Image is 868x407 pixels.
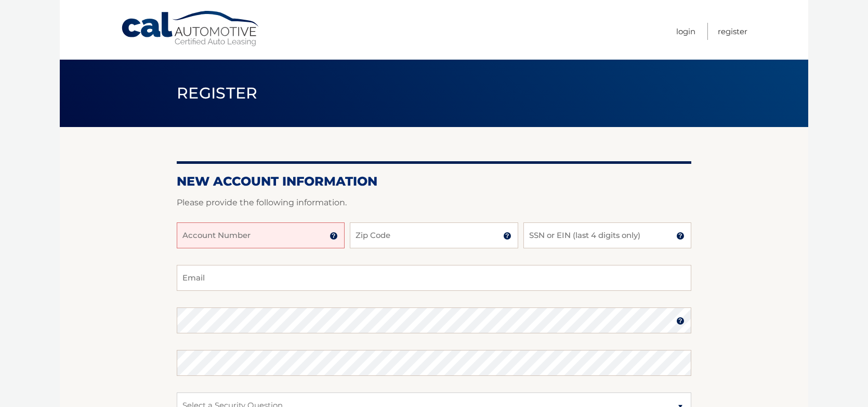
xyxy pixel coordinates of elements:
img: tooltip.svg [676,317,685,325]
h2: New Account Information [177,174,691,189]
a: Login [676,23,695,40]
a: Register [718,23,747,40]
input: SSN or EIN (last 4 digits only) [523,222,691,248]
img: tooltip.svg [676,232,685,240]
a: Cal Automotive [121,10,261,47]
input: Zip Code [350,222,518,248]
img: tooltip.svg [503,232,511,240]
p: Please provide the following information. [177,195,691,210]
img: tooltip.svg [330,232,338,240]
input: Account Number [177,222,345,248]
span: Register [177,83,258,103]
input: Email [177,265,691,291]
